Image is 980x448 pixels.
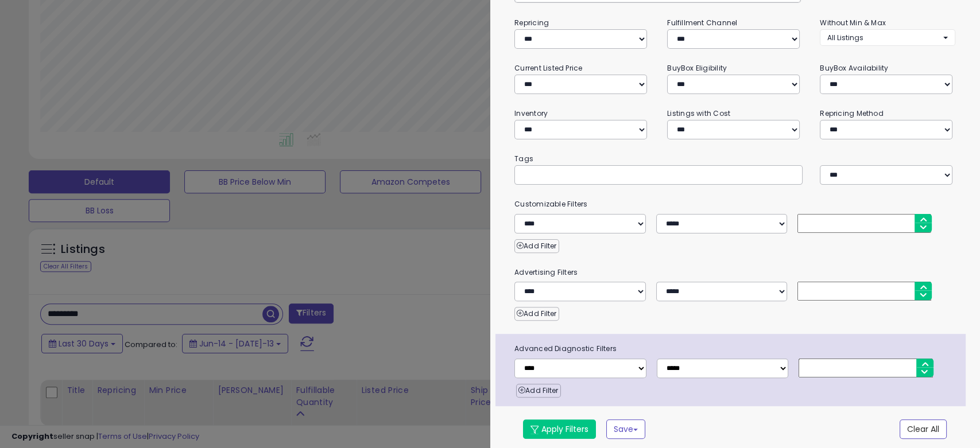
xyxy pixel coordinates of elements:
[820,29,955,46] button: All Listings
[506,342,966,355] span: Advanced Diagnostic Filters
[514,108,548,118] small: Inventory
[506,153,964,165] small: Tags
[514,18,549,28] small: Repricing
[516,384,560,398] button: Add Filter
[667,63,727,73] small: BuyBox Eligibility
[506,266,964,279] small: Advertising Filters
[820,108,884,118] small: Repricing Method
[667,108,730,118] small: Listings with Cost
[606,419,645,439] button: Save
[667,18,737,28] small: Fulfillment Channel
[523,419,596,439] button: Apply Filters
[820,18,886,28] small: Without Min & Max
[900,419,947,439] button: Clear All
[514,239,559,253] button: Add Filter
[506,198,964,211] small: Customizable Filters
[820,63,888,73] small: BuyBox Availability
[514,307,559,321] button: Add Filter
[827,33,863,42] span: All Listings
[514,63,582,73] small: Current Listed Price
